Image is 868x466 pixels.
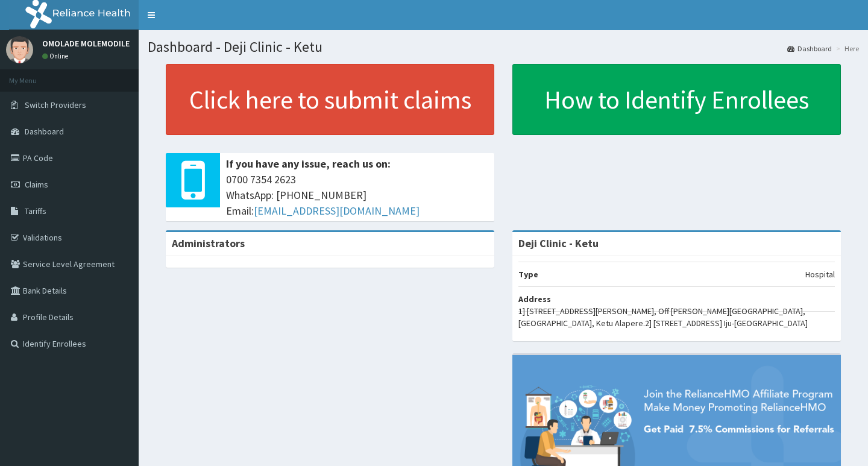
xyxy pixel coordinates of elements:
span: Claims [25,179,48,190]
b: Administrators [172,236,245,250]
a: How to Identify Enrollees [512,64,841,135]
span: Dashboard [25,126,64,137]
b: If you have any issue, reach us on: [226,157,391,171]
span: Switch Providers [25,99,86,110]
b: Address [518,294,551,304]
p: Hospital [805,268,835,280]
span: 0700 7354 2623 WhatsApp: [PHONE_NUMBER] Email: [226,172,488,218]
a: [EMAIL_ADDRESS][DOMAIN_NAME] [254,204,420,218]
a: Online [42,52,71,60]
span: Tariffs [25,206,46,216]
a: Click here to submit claims [166,64,494,135]
a: Dashboard [787,43,832,54]
b: Type [518,269,538,280]
p: OMOLADE MOLEMODILE [42,39,130,48]
li: Here [833,43,859,54]
img: User Image [6,36,33,63]
h1: Dashboard - Deji Clinic - Ketu [148,39,859,55]
strong: Deji Clinic - Ketu [518,236,599,250]
p: 1] [STREET_ADDRESS][PERSON_NAME], Off [PERSON_NAME][GEOGRAPHIC_DATA], [GEOGRAPHIC_DATA], Ketu Ala... [518,305,835,329]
